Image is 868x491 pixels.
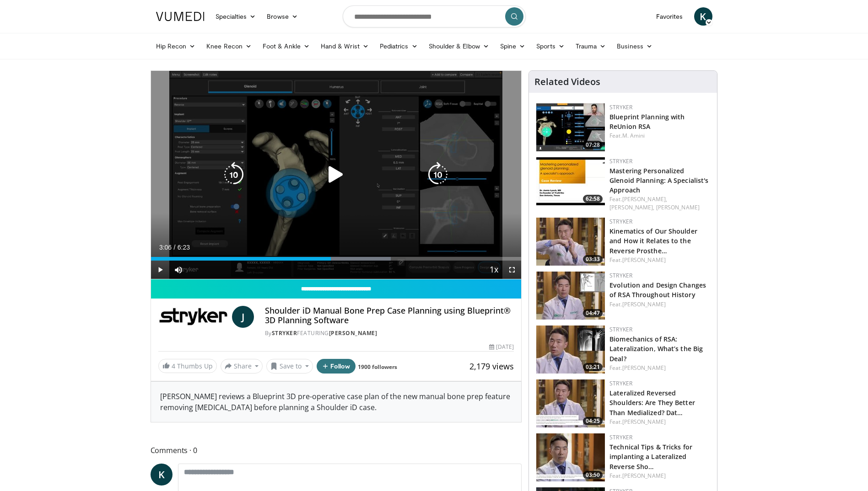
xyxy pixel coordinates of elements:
[423,37,495,55] a: Shoulder & Elbow
[609,166,708,194] a: Mastering Personalized Glenoid Planning: A Specialist's Approach
[536,103,605,151] img: b745bf0a-de15-4ef7-a148-80f8a264117e.150x105_q85_crop-smart_upscale.jpg
[272,329,297,337] a: Stryker
[609,103,632,111] a: Stryker
[485,261,503,279] button: Playback Rate
[609,300,710,309] div: Feat.
[609,227,697,255] a: Kinematics of Our Shoulder and How it Relates to the Reverse Prosthe…
[622,472,666,480] a: [PERSON_NAME]
[174,244,176,251] span: /
[609,132,710,140] div: Feat.
[609,418,710,426] div: Feat.
[210,7,262,26] a: Specialties
[329,329,377,337] a: [PERSON_NAME]
[622,195,667,203] a: [PERSON_NAME],
[609,195,710,212] div: Feat.
[583,471,603,479] span: 03:50
[495,37,531,55] a: Spine
[536,157,605,205] img: a0fa61aa-27ea-4623-9cd1-50b4b72802ff.150x105_q85_crop-smart_upscale.jpg
[158,359,217,373] a: 4 Thumbs Up
[694,7,712,26] a: K
[266,359,313,374] button: Save to
[536,433,605,481] a: 03:50
[570,37,612,55] a: Trauma
[151,382,522,422] div: [PERSON_NAME] reviews a Blueprint 3D pre-operative case plan of the new manual bone prep feature ...
[343,5,526,27] input: Search topics, interventions
[536,379,605,427] img: 1d1bea0d-5e55-43fa-bbb3-4117c1705501.150x105_q85_crop-smart_upscale.jpg
[609,326,632,333] a: Stryker
[622,300,666,308] a: [PERSON_NAME]
[232,306,254,328] a: J
[221,359,263,374] button: Share
[265,306,514,326] h4: Shoulder iD Manual Bone Prep Case Planning using Blueprint® 3D Planning Software
[536,103,605,151] a: 07:28
[536,272,605,320] a: 04:47
[609,281,706,299] a: Evolution and Design Changes of RSA Throughout History
[536,433,605,481] img: 15ba0353-4d94-4f67-9e5f-f4664d7a7460.150x105_q85_crop-smart_upscale.jpg
[651,7,689,26] a: Favorites
[536,157,605,205] a: 62:58
[531,37,570,55] a: Sports
[609,335,703,363] a: Biomechanics of RSA: Lateralization, What’s the Big Deal?
[261,7,303,26] a: Browse
[609,157,632,165] a: Stryker
[536,326,605,374] img: cff6731d-7389-4e0e-be91-31205aac877c.150x105_q85_crop-smart_upscale.jpg
[609,256,710,264] div: Feat.
[622,418,666,426] a: [PERSON_NAME]
[315,37,374,55] a: Hand & Wrist
[609,364,710,372] div: Feat.
[583,363,603,371] span: 03:21
[156,12,205,21] img: VuMedi Logo
[583,255,603,263] span: 03:33
[169,261,188,279] button: Mute
[536,218,605,266] a: 03:33
[536,272,605,320] img: 306e6e19-e8af-49c2-973e-5f3a033b54b2.150x105_q85_crop-smart_upscale.jpg
[151,444,522,456] span: Comments 0
[503,261,521,279] button: Fullscreen
[583,309,603,317] span: 04:47
[536,379,605,427] a: 04:25
[609,112,685,131] a: Blueprint Planning with ReUnion RSA
[257,37,315,55] a: Foot & Ankle
[374,37,423,55] a: Pediatrics
[201,37,257,55] a: Knee Recon
[583,195,603,203] span: 62:58
[151,261,169,279] button: Play
[151,464,173,486] a: K
[583,141,603,149] span: 07:28
[178,244,190,251] span: 6:23
[536,218,605,266] img: 57eab85a-55f9-4acf-95ff-b974f6996e98.150x105_q85_crop-smart_upscale.jpg
[609,379,632,387] a: Stryker
[536,326,605,374] a: 03:21
[172,362,175,370] span: 4
[656,203,700,211] a: [PERSON_NAME]
[534,76,600,87] h4: Related Videos
[609,433,632,441] a: Stryker
[622,364,666,372] a: [PERSON_NAME]
[609,472,710,480] div: Feat.
[609,218,632,225] a: Stryker
[158,306,228,328] img: Stryker
[611,37,658,55] a: Business
[489,343,514,351] div: [DATE]
[317,359,356,374] button: Follow
[622,256,666,264] a: [PERSON_NAME]
[358,363,397,371] a: 1900 followers
[151,37,201,55] a: Hip Recon
[609,389,695,416] a: Lateralized Reversed Shoulders: Are They Better Than Medialized? Dat…
[609,443,692,470] a: Technical Tips & Tricks for implanting a Lateralized Reverse Sho…
[265,329,514,337] div: By FEATURING
[583,417,603,425] span: 04:25
[609,203,654,211] a: [PERSON_NAME],
[622,132,645,139] a: M. Amini
[159,244,172,251] span: 3:06
[151,71,522,279] video-js: Video Player
[151,257,522,261] div: Progress Bar
[469,361,514,372] span: 2,179 views
[609,272,632,279] a: Stryker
